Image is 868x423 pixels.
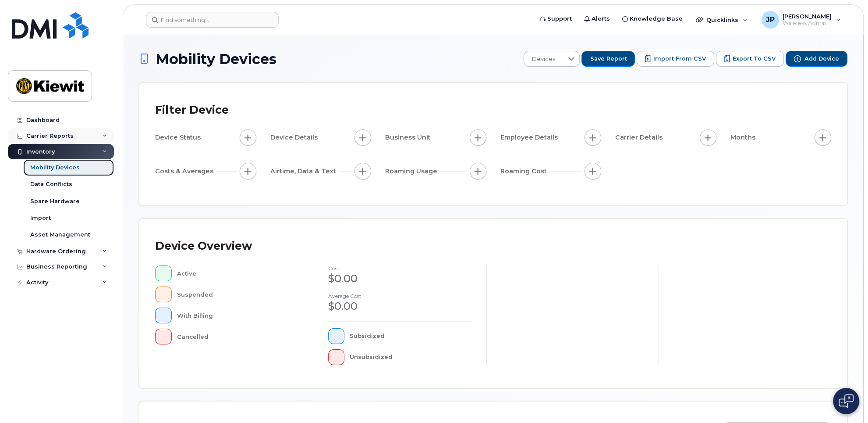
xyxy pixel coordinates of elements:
span: Employee Details [500,133,560,142]
button: Import from CSV [637,51,714,67]
button: Add Device [786,51,847,67]
span: Roaming Usage [385,167,440,176]
span: Save Report [590,55,627,63]
span: Devices [524,51,563,67]
div: $0.00 [328,299,472,314]
div: Unsubsidized [350,349,472,365]
button: Export to CSV [716,51,784,67]
span: Device Details [270,133,320,142]
button: Save Report [581,51,635,67]
span: Carrier Details [615,133,665,142]
h4: cost [328,265,472,271]
div: Device Overview [155,235,252,258]
span: Months [730,133,758,142]
div: Filter Device [155,99,229,122]
div: Suspended [177,287,300,302]
div: Active [177,265,300,281]
div: $0.00 [328,271,472,286]
span: Airtime, Data & Text [270,167,339,176]
img: Open chat [839,394,854,408]
span: Device Status [155,133,203,142]
span: Costs & Averages [155,167,216,176]
span: Roaming Cost [500,167,549,176]
span: Export to CSV [733,55,776,63]
div: Cancelled [177,329,300,344]
span: Add Device [804,55,839,63]
h4: Average cost [328,293,472,299]
span: Mobility Devices [156,51,276,67]
div: With Billing [177,308,300,323]
span: Business Unit [385,133,433,142]
div: Subsidized [350,328,472,344]
span: Import from CSV [653,55,706,63]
